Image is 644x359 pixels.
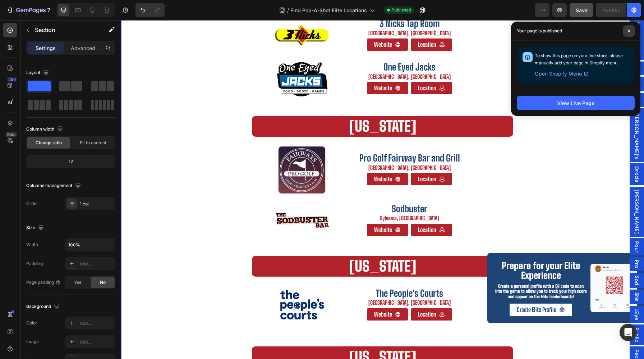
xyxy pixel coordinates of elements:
div: 450 [7,77,17,82]
iframe: Design area [121,20,644,359]
img: gempages_472099609888424992-e87cd680-2bd2-41c1-b792-26351c89fb9a.png [154,124,208,176]
div: Add... [80,339,114,345]
div: Beta [5,132,17,137]
p: [GEOGRAPHIC_DATA], [GEOGRAPHIC_DATA] [247,280,330,286]
h5: Create a personal profile with a QR code to scan into the game to allow you to track your high sc... [373,263,466,280]
div: Add... [80,261,114,267]
p: Your page is published [517,27,562,35]
p: Website [253,64,271,72]
p: Sylvania, [GEOGRAPHIC_DATA] [259,195,318,201]
a: Website [246,62,287,74]
div: Color [26,320,37,326]
h2: [US_STATE] [131,96,392,117]
span: Ant [512,76,519,84]
p: One Eyed Jacks [217,42,360,52]
div: Add... [80,320,114,327]
div: 12 [28,156,114,167]
div: Open Intercom Messenger [620,324,637,341]
h2: [US_STATE] [131,236,392,256]
span: [PERSON_NAME] [512,169,519,214]
a: Website [246,18,287,31]
p: 7 [47,6,50,14]
div: 1 col [80,201,114,207]
span: People [512,329,519,346]
p: Section [35,26,94,34]
button: <p>Create Elite Profile</p> [388,283,451,296]
span: 1Eye [512,288,519,300]
a: Location [290,288,331,300]
span: Open Shopify Menu [535,69,582,78]
div: Page padding [26,279,61,286]
p: Location [297,64,315,72]
p: [GEOGRAPHIC_DATA], [GEOGRAPHIC_DATA] [247,54,330,60]
button: 7 [3,3,54,17]
a: Location [290,18,331,31]
div: Columns management [26,181,82,191]
p: Advanced [71,44,95,52]
p: Website [253,205,271,214]
span: Published [391,7,411,13]
p: Settings [36,44,56,52]
a: Website [246,153,287,165]
button: Publish [596,3,626,17]
img: gempages_472099609888424992-ef061f6f-814c-46cb-8b51-84be38423b1f.webp [154,264,208,306]
span: Yes [74,279,81,286]
span: Sod [512,255,519,265]
p: Sodbuster [217,184,360,194]
span: [PERSON_NAME]'s [512,91,519,139]
div: View Live Page [557,99,594,107]
div: Width [26,241,38,248]
p: [GEOGRAPHIC_DATA], [GEOGRAPHIC_DATA] [247,10,330,16]
p: Location [297,155,315,163]
span: Sip [512,44,519,52]
span: Oracle [512,146,519,162]
div: Column width [26,124,64,134]
p: Location [297,205,315,214]
img: gempages_472099609888424992-f0ad519b-d5ab-4025-8483-7053e8b12df5.png [154,5,208,26]
div: Padding [26,260,43,267]
div: Publish [602,6,620,14]
span: Pro [512,240,519,248]
span: Fit to content [80,140,106,146]
input: Auto [65,238,115,251]
span: Pour [512,221,519,232]
p: The People's Courts [217,268,360,278]
p: Website [253,290,271,299]
p: [GEOGRAPHIC_DATA], [GEOGRAPHIC_DATA] [247,145,330,151]
span: No [100,279,106,286]
div: Layout [26,68,50,78]
div: Order [26,200,38,207]
h2: Prepare for your Elite Experience [373,240,466,261]
span: 3Ns [512,272,519,281]
div: Background [26,302,61,312]
div: Image [26,338,39,345]
span: Change ratio [36,140,62,146]
h2: [US_STATE] [131,326,392,347]
span: To show this page on your live store, please manually add your page in Shopify menu. [535,53,623,65]
button: Save [570,3,593,17]
p: Location [297,20,315,29]
a: Location [290,62,331,74]
img: gempages_472099609888424992-779f6289-f371-4c56-a086-9bb3bfda938f.png [154,40,208,77]
span: Save [576,7,588,13]
div: Size [26,223,45,233]
span: Public [512,307,519,322]
p: Pro Golf Fairway Bar and Grill [217,133,360,143]
div: Undo/Redo [135,3,165,17]
p: Create Elite Profile [396,285,435,294]
img: gempages_472099609888424992-2310fee3-eb13-495f-9f17-340df0a76983.png [469,244,516,292]
span: Find Pop-A-Shot Elite Locations [290,6,367,14]
span: Sky [512,59,519,68]
p: Website [253,20,271,29]
button: View Live Page [517,96,635,110]
a: Location [290,204,331,216]
a: Location [290,153,331,165]
a: Website [246,288,287,300]
p: Website [253,155,271,163]
img: gempages_472099609888424992-bd74fdd1-0f23-4b06-9d05-428fc56479f3.png [154,192,208,208]
span: / [287,6,289,14]
a: Website [246,204,287,216]
p: Location [297,290,315,299]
